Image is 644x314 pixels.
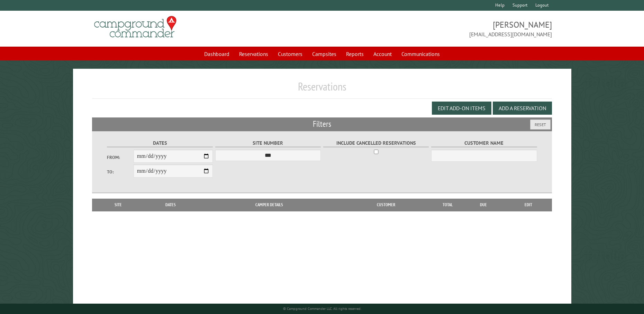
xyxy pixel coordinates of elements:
label: Site Number [215,139,321,147]
button: Add a Reservation [493,102,552,115]
th: Site [96,199,140,211]
label: Customer Name [431,139,537,147]
h1: Reservations [92,80,552,99]
span: [PERSON_NAME] [EMAIL_ADDRESS][DOMAIN_NAME] [322,19,552,38]
a: Reservations [235,47,272,60]
th: Total [434,199,462,211]
th: Edit [505,199,552,211]
label: Include Cancelled Reservations [323,139,429,147]
a: Customers [274,47,307,60]
a: Account [369,47,396,60]
label: From: [107,154,133,161]
button: Edit Add-on Items [432,102,491,115]
img: Campground Commander [92,13,179,40]
th: Customer [338,199,434,211]
th: Dates [141,199,200,211]
label: Dates [107,139,213,147]
h2: Filters [92,117,552,131]
small: © Campground Commander LLC. All rights reserved. [283,306,361,311]
th: Camper Details [200,199,338,211]
a: Dashboard [200,47,234,60]
button: Reset [530,120,551,130]
a: Campsites [308,47,341,60]
a: Communications [397,47,444,60]
label: To: [107,169,133,175]
th: Due [462,199,505,211]
a: Reports [342,47,368,60]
